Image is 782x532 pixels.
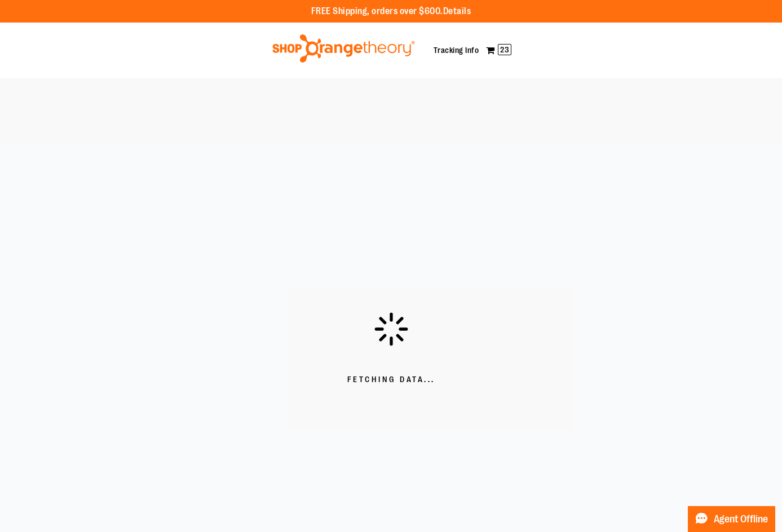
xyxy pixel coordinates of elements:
img: Shop Orangetheory [271,34,417,63]
span: Fetching Data... [347,374,435,385]
span: 23 [498,44,511,55]
a: Details [443,6,471,16]
button: Agent Offline [688,506,775,532]
span: Agent Offline [714,514,768,525]
a: Tracking Info [434,46,479,55]
p: FREE Shipping, orders over $600. [311,5,471,18]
